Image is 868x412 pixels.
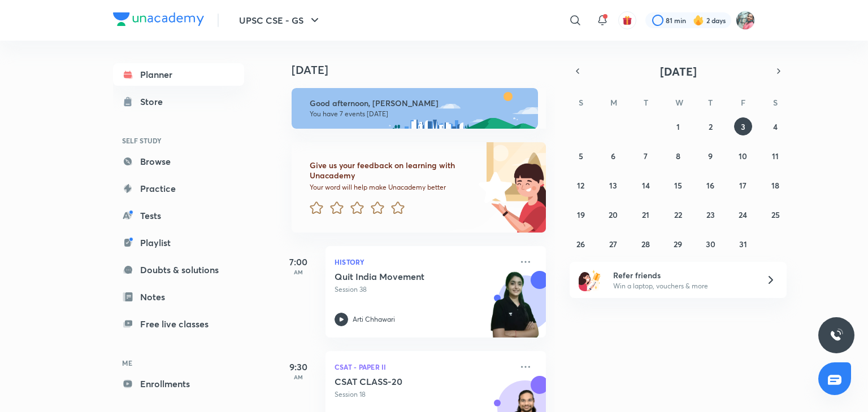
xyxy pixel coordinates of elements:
p: Win a laptop, vouchers & more [613,281,752,291]
abbr: October 22, 2025 [674,209,682,220]
abbr: October 21, 2025 [642,209,649,220]
abbr: October 14, 2025 [642,180,650,191]
abbr: October 23, 2025 [706,209,715,220]
img: referral [579,269,601,291]
button: October 22, 2025 [669,205,687,223]
h5: 7:00 [276,255,321,269]
abbr: Sunday [579,97,583,108]
p: Your word will help make Unacademy better [310,183,475,192]
abbr: October 24, 2025 [739,209,747,220]
img: streak [693,15,704,26]
abbr: October 19, 2025 [577,209,585,220]
h6: ME [113,353,244,372]
a: Browse [113,150,244,173]
p: History [335,255,512,269]
img: feedback_image [440,142,546,233]
abbr: Tuesday [644,97,648,108]
button: October 3, 2025 [734,117,752,135]
abbr: Saturday [773,97,778,108]
button: October 29, 2025 [669,235,687,253]
button: avatar [618,11,636,29]
abbr: October 6, 2025 [611,151,615,161]
img: Prerna Pathak [736,11,755,30]
p: You have 7 events [DATE] [310,109,528,119]
abbr: October 18, 2025 [771,180,779,191]
abbr: October 17, 2025 [739,180,747,191]
p: Session 38 [335,284,512,295]
a: Free live classes [113,313,244,335]
h6: Refer friends [613,269,752,281]
abbr: October 25, 2025 [771,209,780,220]
abbr: October 4, 2025 [773,121,778,132]
a: Planner [113,63,244,86]
h6: Give us your feedback on learning with Unacademy [310,160,475,181]
img: unacademy [484,271,546,349]
button: October 20, 2025 [604,205,622,223]
button: October 13, 2025 [604,176,622,194]
abbr: Wednesday [675,97,683,108]
abbr: October 2, 2025 [709,121,713,132]
img: ttu [830,328,843,342]
button: October 28, 2025 [637,235,655,253]
button: October 9, 2025 [701,147,719,165]
button: October 7, 2025 [637,147,655,165]
abbr: October 7, 2025 [644,151,648,161]
button: October 15, 2025 [669,176,687,194]
button: October 5, 2025 [572,147,590,165]
p: Arti Chhawari [353,314,395,325]
a: Notes [113,286,244,308]
abbr: October 12, 2025 [577,180,584,191]
p: AM [276,269,321,275]
button: October 27, 2025 [604,235,622,253]
abbr: Friday [741,97,745,108]
h6: Good afternoon, [PERSON_NAME] [310,98,528,108]
h5: CSAT CLASS-20 [335,376,475,387]
img: Company Logo [113,12,204,26]
abbr: Thursday [708,97,713,108]
abbr: October 16, 2025 [706,180,714,191]
button: October 6, 2025 [604,147,622,165]
abbr: October 15, 2025 [674,180,682,191]
abbr: October 5, 2025 [579,151,583,161]
button: October 12, 2025 [572,176,590,194]
span: [DATE] [660,64,697,79]
abbr: October 30, 2025 [706,239,715,249]
abbr: October 9, 2025 [708,151,713,161]
button: October 23, 2025 [701,205,719,223]
abbr: October 8, 2025 [676,151,680,161]
button: October 26, 2025 [572,235,590,253]
p: Session 18 [335,389,512,400]
button: October 18, 2025 [766,176,784,194]
a: Enrollments [113,372,244,395]
a: Playlist [113,231,244,254]
button: October 10, 2025 [734,147,752,165]
abbr: October 3, 2025 [741,121,745,132]
abbr: October 20, 2025 [609,209,618,220]
abbr: October 28, 2025 [641,239,650,249]
a: Doubts & solutions [113,258,244,281]
h5: Quit India Movement [335,271,475,282]
a: Practice [113,177,244,200]
button: October 16, 2025 [701,176,719,194]
abbr: October 1, 2025 [676,121,680,132]
abbr: October 29, 2025 [674,239,682,249]
button: UPSC CSE - GS [232,9,328,32]
button: October 19, 2025 [572,205,590,223]
h5: 9:30 [276,360,321,374]
abbr: October 31, 2025 [739,239,747,249]
h6: SELF STUDY [113,131,244,150]
h4: [DATE] [292,63,557,77]
img: afternoon [292,88,538,129]
button: October 25, 2025 [766,205,784,223]
p: CSAT - Paper II [335,360,512,374]
button: October 21, 2025 [637,205,655,223]
div: Store [140,95,170,108]
abbr: October 11, 2025 [772,151,779,161]
button: [DATE] [585,63,771,79]
a: Company Logo [113,12,204,29]
abbr: October 27, 2025 [609,239,617,249]
button: October 17, 2025 [734,176,752,194]
abbr: October 13, 2025 [609,180,617,191]
button: October 8, 2025 [669,147,687,165]
p: AM [276,374,321,380]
